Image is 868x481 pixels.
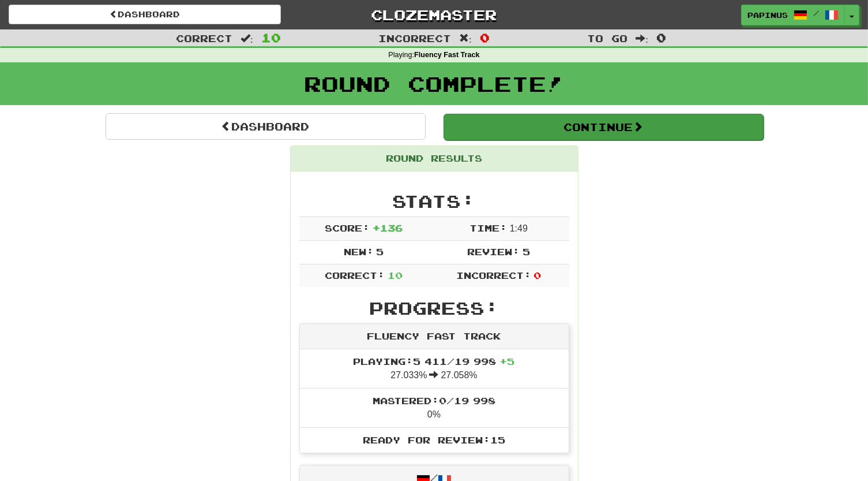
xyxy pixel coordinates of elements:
[291,146,578,171] div: Round Results
[467,246,520,257] span: Review:
[373,222,403,233] span: + 136
[587,32,627,44] span: To go
[636,33,648,43] span: :
[747,10,788,20] span: Papinus
[325,222,370,233] span: Score:
[241,33,253,43] span: :
[9,5,281,24] a: Dashboard
[298,5,570,25] a: Clozemaster
[300,349,569,389] li: 27.033% 27.058%
[456,270,531,281] span: Incorrect:
[533,270,541,281] span: 0
[469,222,507,233] span: Time:
[656,31,666,44] span: 0
[176,32,232,44] span: Correct
[459,33,472,43] span: :
[378,32,451,44] span: Incorrect
[106,113,426,140] a: Dashboard
[363,434,505,445] span: Ready for Review: 15
[300,388,569,428] li: 0%
[300,324,569,349] div: Fluency Fast Track
[500,356,515,367] span: + 5
[344,246,374,257] span: New:
[510,223,528,233] span: 1 : 49
[444,114,764,140] button: Continue
[388,270,403,281] span: 10
[299,192,569,211] h2: Stats:
[376,246,384,257] span: 5
[414,51,479,59] strong: Fluency Fast Track
[813,9,819,17] span: /
[373,395,495,406] span: Mastered: 0 / 19 998
[480,31,490,44] span: 0
[741,5,845,25] a: Papinus /
[299,299,569,318] h2: Progress:
[325,270,385,281] span: Correct:
[4,72,864,95] h1: Round Complete!
[523,246,530,257] span: 5
[354,356,515,367] span: Playing: 5 411 / 19 998
[261,31,281,44] span: 10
